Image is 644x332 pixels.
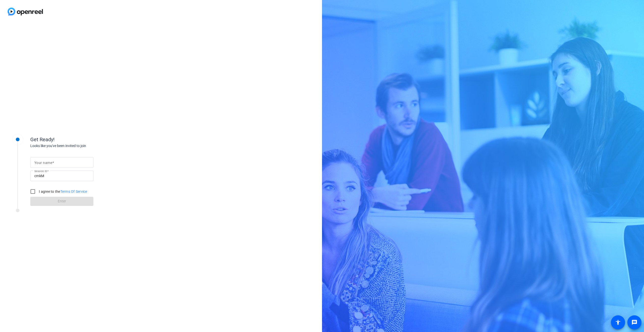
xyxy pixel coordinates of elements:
[38,189,87,194] label: I agree to the
[34,161,52,165] mat-label: Your name
[60,189,87,194] a: Terms Of Service
[30,143,131,149] div: Looks like you've been invited to join
[631,319,637,325] mat-icon: message
[34,170,47,173] mat-label: Session ID
[30,136,131,143] div: Get Ready!
[615,319,621,325] mat-icon: accessibility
